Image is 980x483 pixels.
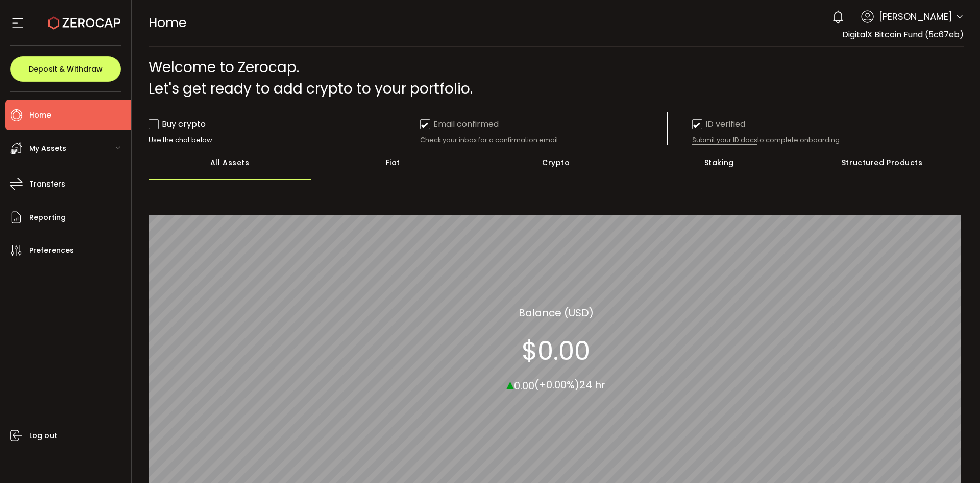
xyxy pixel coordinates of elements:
section: $0.00 [522,335,590,366]
div: to complete onboarding. [692,135,939,145]
span: Home [149,14,186,32]
span: 24 hr [579,378,605,392]
span: Preferences [29,243,74,258]
span: Home [29,108,51,123]
section: Balance (USD) [519,305,594,320]
span: My Assets [29,141,66,156]
div: Email confirmed [420,118,499,130]
div: Check your inbox for a confirmation email. [420,135,667,145]
span: Transfers [29,177,65,192]
span: Reporting [29,210,66,225]
span: ▴ [506,373,514,395]
div: Staking [638,145,801,180]
div: Welcome to Zerocap. Let's get ready to add crypto to your portfolio. [149,57,964,100]
span: Submit your ID docs [692,135,757,145]
div: Fiat [311,145,475,180]
div: Structured Products [801,145,964,180]
div: ID verified [692,118,745,130]
span: (+0.00%) [534,378,579,392]
span: DigitalX Bitcoin Fund (5c67eb) [842,29,964,40]
div: Crypto [475,145,638,180]
span: Log out [29,428,57,443]
span: 0.00 [514,378,534,393]
div: Buy crypto [149,118,206,130]
iframe: Chat Widget [929,434,980,483]
div: All Assets [149,145,312,180]
span: Deposit & Withdraw [29,65,103,73]
div: Use the chat below [149,135,396,145]
button: Deposit & Withdraw [10,56,121,82]
span: [PERSON_NAME] [879,10,952,24]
